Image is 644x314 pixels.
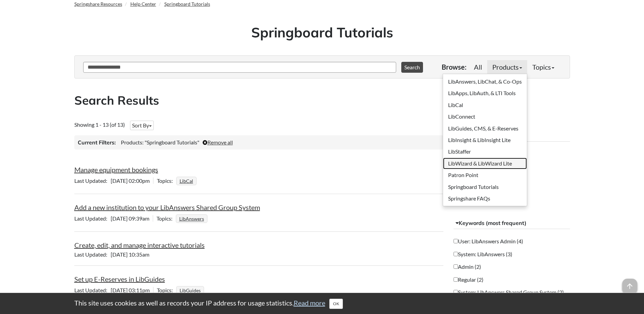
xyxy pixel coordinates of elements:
[74,215,153,222] span: [DATE] 09:39am
[454,277,458,282] input: Regular (2)
[74,121,125,128] span: Showing 1 - 13 (of 13)
[179,285,202,295] a: LibGuides
[454,250,512,258] label: System: LibAnswers (3)
[454,289,564,296] label: System: LibAnswers Shared Group System (2)
[176,215,209,222] ul: Topics
[294,299,325,307] a: Read more
[164,1,210,7] a: Springboard Tutorials
[176,287,206,293] ul: Topics
[443,76,527,87] a: LibAnswers, LibChat, & Co-Ops
[443,181,527,193] a: Springboard Tutorials
[178,214,205,224] a: LibAnswers
[145,139,199,145] span: "Springboard Tutorials"
[443,74,527,206] ul: Products
[454,290,458,294] input: System: LibAnswers Shared Group System (2)
[157,177,176,184] span: Topics
[74,165,158,174] a: Manage equipment bookings
[454,252,458,256] input: System: LibAnswers (3)
[443,146,527,157] a: LibStaffer
[176,177,198,184] ul: Topics
[74,92,570,109] h2: Search Results
[130,1,156,7] a: Help Center
[443,87,527,99] a: LibApps, LibAuth, & LTI Tools
[157,215,176,222] span: Topics
[622,279,637,294] span: arrow_upward
[454,276,483,283] label: Regular (2)
[454,239,458,243] input: User: LibAnswers Admin (4)
[329,299,343,309] button: Close
[74,215,111,222] span: Last Updated
[443,193,527,204] a: Springshare FAQs
[454,238,523,245] label: User: LibAnswers Admin (4)
[79,23,565,42] h1: Springboard Tutorials
[203,139,233,145] a: Remove all
[443,123,527,134] a: LibGuides, CMS, & E-Reserves
[443,99,527,111] a: LibCal
[74,177,153,184] span: [DATE] 02:00pm
[443,169,527,181] a: Patron Point
[401,62,423,73] button: Search
[74,203,260,211] a: Add a new institution to your LibAnswers Shared Group System
[442,62,466,72] p: Browse:
[130,121,154,130] button: Sort By
[527,60,559,74] a: Topics
[487,60,527,74] a: Products
[74,177,111,184] span: Last Updated
[74,251,153,258] span: [DATE] 10:35am
[74,241,205,249] a: Create, edit, and manage interactive tutorials
[454,263,481,271] label: Admin (2)
[68,298,577,309] div: This site uses cookies as well as records your IP address for usage statistics.
[74,1,122,7] a: Springshare Resources
[121,139,144,145] span: Products:
[469,60,487,74] a: All
[454,264,458,269] input: Admin (2)
[74,275,165,283] a: Set up E-Reserves in LibGuides
[78,139,116,146] h3: Current Filters
[157,287,176,293] span: Topics
[74,287,111,293] span: Last Updated
[622,279,637,287] a: arrow_upward
[74,251,111,258] span: Last Updated
[443,111,527,122] a: LibConnect
[74,287,153,293] span: [DATE] 03:11pm
[443,158,527,169] a: LibWizard & LibWizard Lite
[454,217,570,229] button: Keywords (most frequent)
[443,134,527,146] a: LibInsight & LibInsight Lite
[179,176,194,186] a: LibCal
